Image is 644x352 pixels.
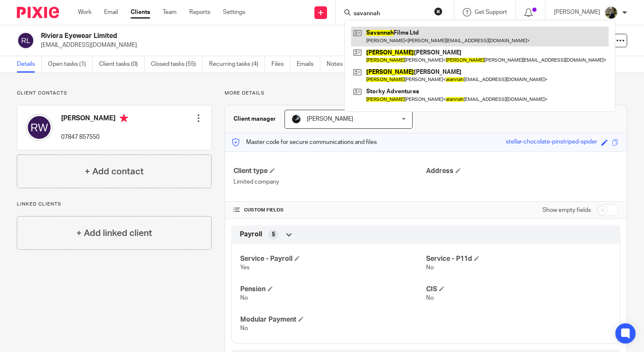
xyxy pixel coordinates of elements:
[99,56,145,73] a: Client tasks (0)
[240,255,426,263] h4: Service - Payroll
[506,138,597,147] div: stellar-chocolate-pinstriped-spider
[163,8,177,16] a: Team
[17,90,212,97] p: Client contacts
[291,114,301,124] img: 1000002122.jpg
[233,207,426,214] h4: CUSTOM FIELDS
[240,285,426,294] h4: Pension
[225,90,627,97] p: More details
[17,56,42,73] a: Details
[240,315,426,324] h4: Modular Payment
[76,227,152,240] h4: + Add linked client
[240,265,250,271] span: Yes
[240,230,262,239] span: Payroll
[271,56,290,73] a: Files
[434,7,443,16] button: Clear
[426,265,434,271] span: No
[78,8,91,16] a: Work
[104,8,118,16] a: Email
[604,6,618,19] img: ACCOUNTING4EVERYTHING-9.jpg
[542,206,591,214] label: Show empty fields
[17,7,59,18] img: Pixie
[233,167,426,176] h4: Client type
[426,167,618,176] h4: Address
[426,285,612,294] h4: CIS
[151,56,203,73] a: Closed tasks (55)
[48,56,93,73] a: Open tasks (1)
[131,8,150,16] a: Clients
[297,56,320,73] a: Emails
[189,8,210,16] a: Reports
[209,56,265,73] a: Recurring tasks (4)
[85,165,144,178] h4: + Add contact
[426,255,612,263] h4: Service - P11d
[61,133,128,141] p: 07847 857550
[426,295,434,301] span: No
[231,138,377,146] p: Master code for secure communications and files
[240,325,248,331] span: No
[17,201,212,208] p: Linked clients
[233,115,276,123] h3: Client manager
[554,8,600,16] p: [PERSON_NAME]
[475,9,507,15] span: Get Support
[41,41,513,49] p: [EMAIL_ADDRESS][DOMAIN_NAME]
[223,8,245,16] a: Settings
[272,230,275,239] span: 5
[17,32,35,49] img: svg%3E
[120,114,128,122] i: Primary
[26,114,53,141] img: svg%3E
[240,295,248,301] span: No
[61,114,128,125] h4: [PERSON_NAME]
[41,32,418,41] h2: Riviera Eyewear Limited
[353,10,429,18] input: Search
[233,178,426,186] p: Limited company
[327,56,357,73] a: Notes (0)
[307,116,353,122] span: [PERSON_NAME]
